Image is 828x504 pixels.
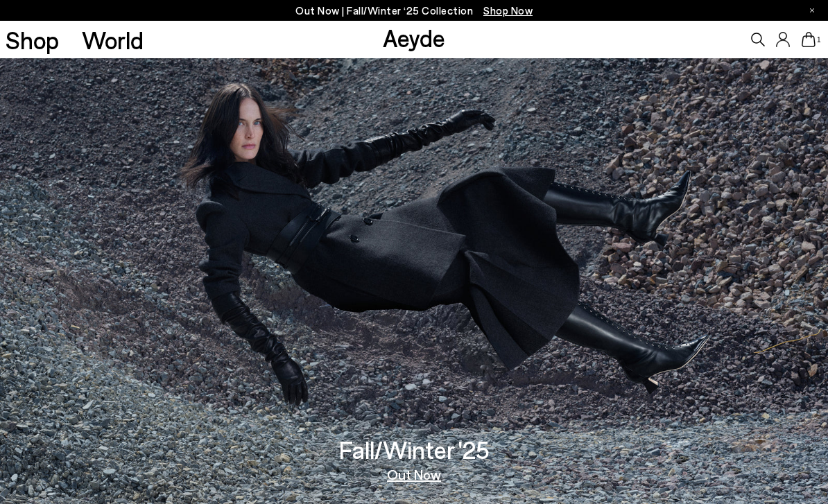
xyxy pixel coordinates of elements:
h3: Fall/Winter '25 [339,437,490,462]
a: World [82,28,144,52]
p: Out Now | Fall/Winter ‘25 Collection [295,2,533,19]
span: 1 [816,36,822,44]
a: Aeyde [383,23,445,52]
a: Out Now [387,467,441,481]
a: 1 [802,32,816,47]
a: Shop [6,28,59,52]
span: Navigate to /collections/new-in [483,4,533,17]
